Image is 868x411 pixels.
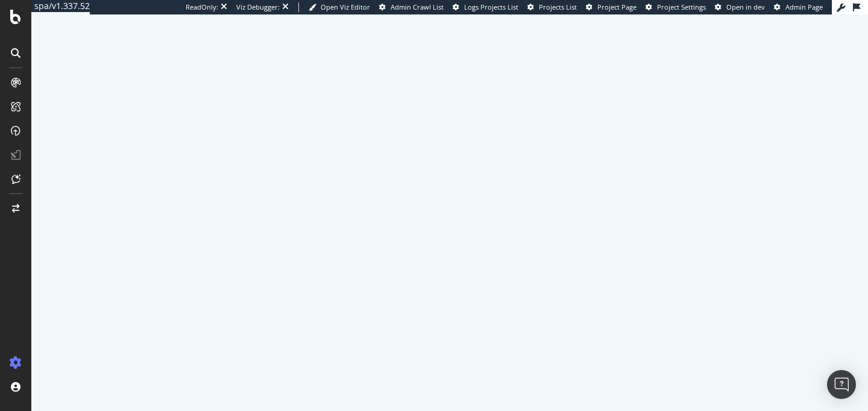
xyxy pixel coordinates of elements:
a: Open in dev [715,2,765,12]
span: Admin Page [785,2,823,11]
a: Admin Page [774,2,823,12]
a: Logs Projects List [453,2,518,12]
a: Project Page [586,2,637,12]
span: Open Viz Editor [321,2,370,11]
span: Admin Crawl List [391,2,444,11]
span: Logs Projects List [464,2,518,11]
a: Project Settings [646,2,706,12]
div: Open Intercom Messenger [827,370,856,399]
a: Open Viz Editor [309,2,370,12]
span: Open in dev [726,2,765,11]
span: Project Settings [657,2,706,11]
a: Admin Crawl List [379,2,444,12]
span: Projects List [539,2,577,11]
a: Projects List [527,2,577,12]
div: ReadOnly: [186,2,218,12]
div: Viz Debugger: [236,2,280,12]
span: Project Page [597,2,637,11]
